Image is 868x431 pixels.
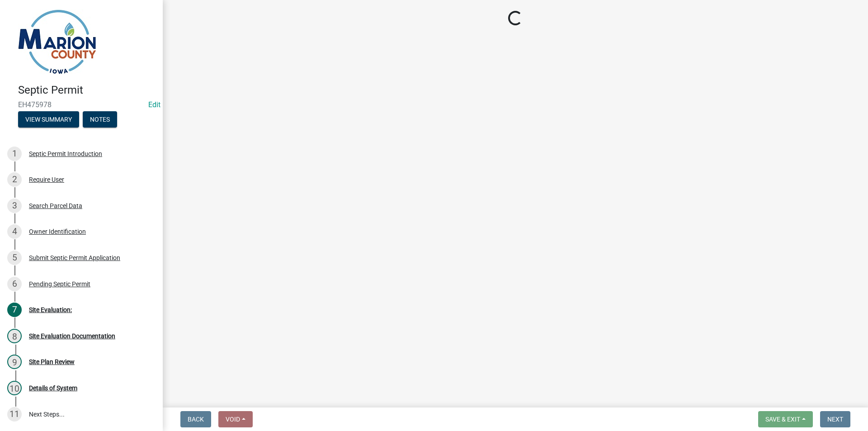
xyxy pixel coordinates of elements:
span: EH475978 [18,100,145,109]
button: Back [180,411,211,427]
span: Back [188,416,204,423]
div: 7 [7,303,22,317]
button: Void [218,411,253,427]
div: 2 [7,172,22,187]
button: View Summary [18,111,79,128]
wm-modal-confirm: Edit Application Number [148,100,160,109]
span: Save & Exit [765,416,800,423]
img: Marion County, Iowa [18,9,96,74]
div: 6 [7,277,22,291]
span: Next [827,416,843,423]
div: 4 [7,224,22,239]
div: Septic Permit Introduction [29,151,102,157]
div: Owner Identification [29,228,86,235]
h4: Septic Permit [18,84,156,97]
div: 3 [7,199,22,213]
div: Pending Septic Permit [29,281,90,287]
button: Next [820,411,850,427]
span: Void [226,416,240,423]
div: Details of System [29,385,77,391]
wm-modal-confirm: Summary [18,116,79,123]
button: Notes [83,111,117,128]
div: Site Evaluation: [29,307,72,313]
div: Search Parcel Data [29,203,82,209]
div: Site Plan Review [29,359,75,365]
div: 11 [7,407,22,422]
div: 10 [7,381,22,395]
wm-modal-confirm: Notes [83,116,117,123]
a: Edit [148,100,160,109]
div: 5 [7,251,22,265]
div: 1 [7,147,22,161]
div: Require User [29,176,64,183]
button: Save & Exit [758,411,813,427]
div: 9 [7,355,22,369]
div: Site Evaluation Documentation [29,333,115,339]
div: 8 [7,329,22,343]
div: Submit Septic Permit Application [29,255,120,261]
